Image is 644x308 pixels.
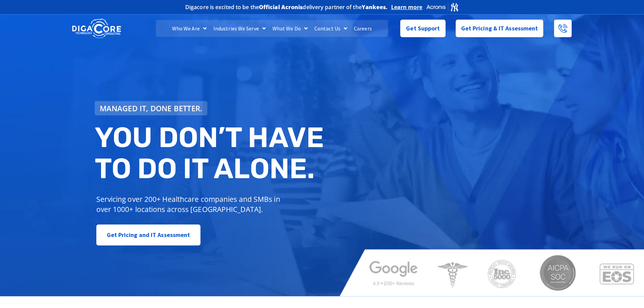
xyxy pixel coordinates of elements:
[269,20,311,37] a: What We Do
[426,2,459,12] img: Acronis
[96,224,201,245] a: Get Pricing and IT Assessment
[156,20,388,37] nav: Menu
[72,18,121,39] img: DigaCore Technology Consulting
[100,104,202,112] span: Managed IT, done better.
[95,101,208,115] a: Managed IT, done better.
[107,228,190,242] span: Get Pricing and IT Assessment
[351,20,375,37] a: Careers
[96,194,285,214] p: Servicing over 200+ Healthcare companies and SMBs in over 1000+ locations across [GEOGRAPHIC_DATA].
[169,20,210,37] a: Who We Are
[311,20,351,37] a: Contact Us
[391,4,423,10] a: Learn more
[95,122,327,184] h2: You don’t have to do IT alone.
[400,20,445,37] a: Get Support
[456,20,544,37] a: Get Pricing & IT Assessment
[210,20,269,37] a: Industries We Serve
[461,22,538,35] span: Get Pricing & IT Assessment
[406,22,440,35] span: Get Support
[185,4,388,10] h2: Digacore is excited to be the delivery partner of the
[362,3,388,11] b: Yankees.
[259,3,303,11] b: Official Acronis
